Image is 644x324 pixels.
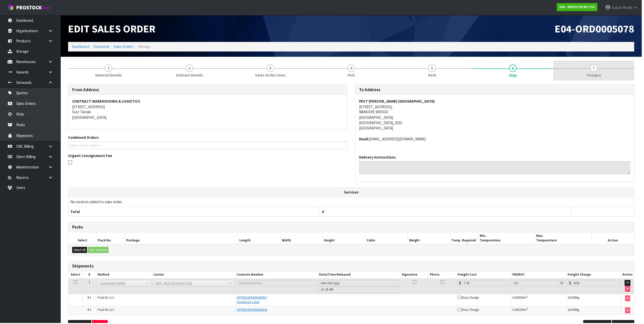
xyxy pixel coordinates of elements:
[511,73,518,78] span: Ship
[281,233,324,245] th: Width
[139,44,151,49] span: Manage
[114,44,134,49] a: Sales Orders
[568,272,623,279] th: Freight Charge
[513,272,568,279] th: FAF/RUC
[83,272,97,279] th: #
[319,272,402,279] th: Date/Time Released
[514,309,526,313] span: 0.045220
[559,3,599,11] a: E04 - ENSYSTEX NZ LTD
[430,272,458,279] th: Photo
[72,225,632,230] h3: Packs
[452,233,480,245] th: Temp. Required
[68,22,156,35] span: Edit Sales Order
[238,301,260,305] a: Download Label
[176,73,204,78] span: Address Details
[43,6,51,10] small: WMS
[570,296,578,301] span: 18.000
[623,272,636,279] th: Action
[69,188,636,198] th: Services
[72,99,141,104] strong: CONTRACT WAREHOUSING & LOGISTICS
[69,233,97,245] th: Select
[8,4,14,11] img: cube-alt.png
[72,88,345,92] h3: From Address
[570,309,578,313] span: 18.000
[156,281,228,287] span: NZP - NEW ZEALAND POST
[97,233,125,245] th: Pack No.
[360,99,437,104] strong: PEST [PERSON_NAME] [GEOGRAPHIC_DATA]
[90,296,92,301] span: 1
[72,99,345,121] address: [STREET_ADDRESS] East Tamaki [GEOGRAPHIC_DATA]
[110,296,114,301] span: 1/2
[511,65,518,72] span: 6
[323,210,325,215] span: 0
[89,281,90,285] span: 1
[592,65,600,72] span: 7
[110,309,114,313] span: 2/2
[574,281,622,287] input: Freight Charge
[562,5,597,9] strong: E04 - ENSYSTEX NZ LTD
[360,137,633,142] address: [EMAIL_ADDRESS][DOMAIN_NAME]
[69,207,321,217] th: Total
[528,296,530,299] sup: 3
[568,307,623,316] td: kg
[409,233,452,245] th: Weight
[96,307,236,316] td: Pack No.
[459,309,480,313] span: Glass Charge
[513,307,568,316] td: m
[614,5,624,10] span: Zubair
[238,309,268,313] a: 00794210392604240924
[16,4,42,11] span: ProStock
[125,233,239,245] th: Package
[72,265,632,270] h3: Shipments
[69,272,83,279] th: Select
[88,248,109,254] button: Ship Selected
[153,272,236,279] th: Carrier
[96,272,152,279] th: Method
[324,233,366,245] th: Height
[238,296,268,301] a: 00794210392604240917
[360,155,397,160] label: Delivery Instructions
[367,233,409,245] th: Cubic
[430,73,438,78] span: Pack
[514,296,526,301] span: 0.042636
[267,65,275,72] span: 3
[349,65,356,72] span: 4
[537,233,593,245] th: Max. Temperature
[349,73,356,78] span: Pick
[480,233,537,245] th: Min. Temperature
[95,73,122,78] span: General Details
[360,137,370,142] strong: email
[96,295,236,307] td: Pack No.
[568,295,623,307] td: kg
[514,281,561,287] input: Freight Adjustment
[68,154,113,159] label: Urgent Consignment Fee
[69,198,636,207] td: No services added to sales order.
[100,281,144,287] span: Contracted Freight
[430,65,437,72] span: 5
[589,73,603,78] span: Charges
[594,233,636,245] th: Action
[256,73,286,78] span: Sales Order Lines
[236,272,319,279] th: Connote Number
[513,295,568,307] td: m
[557,22,636,35] span: E04-ORD0005078
[458,272,513,279] th: Freight Cost
[105,65,113,72] span: 1
[90,309,92,313] span: 2
[72,44,89,49] a: Dashboard
[186,65,194,72] span: 2
[402,272,430,279] th: Signature
[528,308,530,311] sup: 3
[464,281,511,287] input: Freight Cost
[72,248,87,254] button: Select All
[360,99,633,131] address: [STREET_ADDRESS], MANGERE BRIDGE [GEOGRAPHIC_DATA] [GEOGRAPHIC_DATA], 2022 [GEOGRAPHIC_DATA]
[238,281,317,287] input: Connote Number
[68,135,99,141] label: Combined Orders
[360,88,633,92] h3: To Address
[625,5,635,10] span: Moolla
[94,44,110,49] a: Outwards
[459,296,480,301] span: Glass Charge
[239,233,281,245] th: Length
